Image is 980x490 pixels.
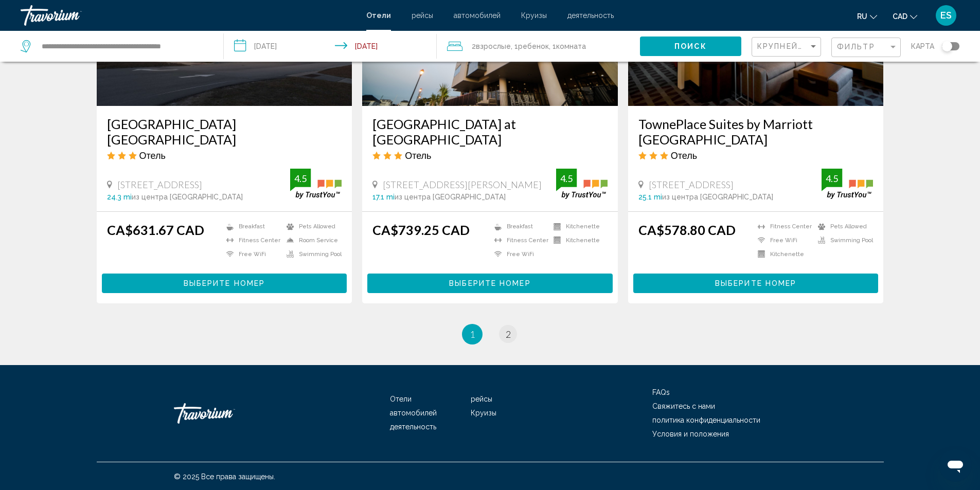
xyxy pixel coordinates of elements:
[506,329,511,340] span: 2
[117,179,202,190] span: [STREET_ADDRESS]
[390,395,412,403] a: Отели
[221,236,281,245] li: Fitness Center
[556,172,577,185] div: 4.5
[674,43,707,51] span: Поиск
[470,329,475,340] span: 1
[757,42,880,50] span: Крупнейшие сбережения
[21,5,356,26] a: Travorium
[367,274,613,293] button: Выберите номер
[449,280,530,288] span: Выберите номер
[454,11,501,20] a: автомобилей
[221,222,281,231] li: Breakfast
[366,11,391,20] a: Отели
[471,395,492,403] a: рейсы
[813,236,873,245] li: Swimming Pool
[412,11,433,20] a: рейсы
[383,179,542,190] span: [STREET_ADDRESS][PERSON_NAME]
[652,388,670,396] a: FAQs
[837,43,875,51] span: Фильтр
[652,430,729,438] a: Условия и положения
[174,473,275,481] span: © 2025 Все права защищены.
[437,31,640,62] button: Travelers: 2 adults, 1 child
[857,9,877,24] button: Change language
[911,39,934,53] span: карта
[638,150,874,161] div: 3 star Hotel
[107,150,342,161] div: 3 star Hotel
[290,169,342,199] img: trustyou-badge.svg
[822,172,842,185] div: 4.5
[102,276,347,287] a: Выберите номер
[97,324,884,344] ul: Pagination
[638,193,662,201] span: 25.1 mi
[813,222,873,231] li: Pets Allowed
[132,193,243,201] span: из центра [GEOGRAPHIC_DATA]
[511,39,549,53] span: , 1
[556,169,608,199] img: trustyou-badge.svg
[372,116,608,147] a: [GEOGRAPHIC_DATA] at [GEOGRAPHIC_DATA]
[107,116,342,147] a: [GEOGRAPHIC_DATA] [GEOGRAPHIC_DATA]
[184,280,265,288] span: Выберите номер
[753,222,813,231] li: Fitness Center
[633,276,879,287] a: Выберите номер
[372,222,470,238] ins: CA$739.25 CAD
[831,37,901,58] button: Filter
[139,150,166,161] span: Отель
[281,236,342,245] li: Room Service
[652,416,760,424] a: политика конфиденциальности
[472,39,511,53] span: 2
[822,169,873,199] img: trustyou-badge.svg
[934,42,959,51] button: Toggle map
[107,222,204,238] ins: CA$631.67 CAD
[281,222,342,231] li: Pets Allowed
[471,409,496,417] a: Круизы
[638,116,874,147] a: TownePlace Suites by Marriott [GEOGRAPHIC_DATA]
[757,43,818,51] mat-select: Sort by
[521,11,547,20] a: Круизы
[372,193,395,201] span: 17.1 mi
[640,37,741,56] button: Поиск
[395,193,506,201] span: из центра [GEOGRAPHIC_DATA]
[857,12,867,21] span: ru
[390,409,437,417] a: автомобилей
[476,42,511,50] span: Взрослые
[107,193,132,201] span: 24.3 mi
[405,150,431,161] span: Отель
[649,179,734,190] span: [STREET_ADDRESS]
[753,250,813,259] li: Kitchenette
[939,449,972,482] iframe: Button to launch messaging window
[893,9,917,24] button: Change currency
[556,42,586,50] span: Комната
[549,39,586,53] span: , 1
[224,31,437,62] button: Check-in date: Aug 31, 2025 Check-out date: Sep 3, 2025
[221,250,281,259] li: Free WiFi
[372,150,608,161] div: 3 star Hotel
[715,280,796,288] span: Выберите номер
[567,11,614,20] span: деятельность
[489,236,548,245] li: Fitness Center
[390,423,436,431] a: деятельность
[652,402,715,410] a: Свяжитесь с нами
[367,276,613,287] a: Выберите номер
[102,274,347,293] button: Выберите номер
[933,5,959,26] button: User Menu
[174,398,277,429] a: Travorium
[893,12,907,21] span: CAD
[518,42,549,50] span: Ребенок
[489,250,548,259] li: Free WiFi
